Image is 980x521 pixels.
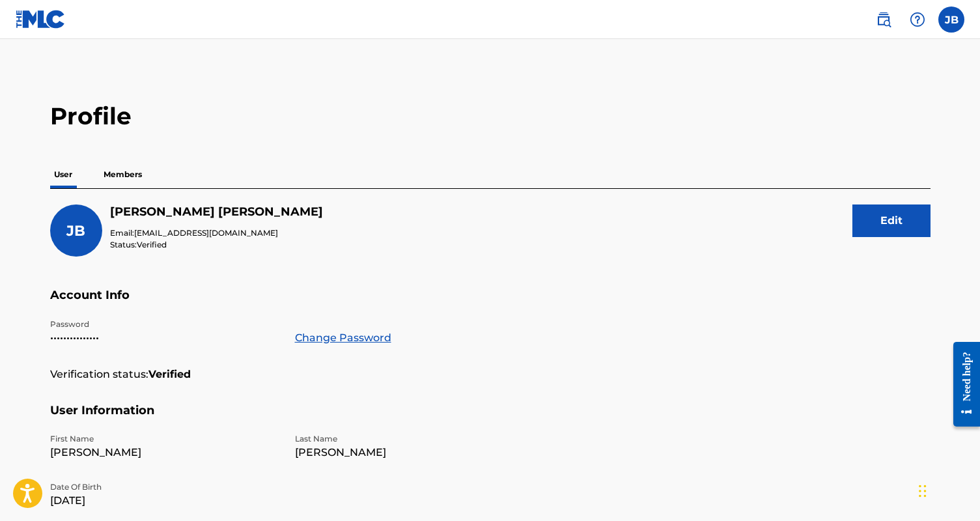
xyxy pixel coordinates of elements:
[110,204,323,219] h5: Jeremy Brzozowski
[50,330,279,346] p: •••••••••••••••
[110,239,323,251] p: Status:
[919,472,927,511] div: Drag
[50,318,279,330] p: Password
[904,7,931,33] div: Help
[910,12,925,27] img: help
[938,7,964,33] div: User Menu
[50,367,148,382] p: Verification status:
[50,288,931,318] h5: Account Info
[148,367,191,382] strong: Verified
[50,493,279,509] p: [DATE]
[295,433,524,445] p: Last Name
[871,7,897,33] a: Public Search
[110,227,323,239] p: Email:
[944,331,980,438] iframe: Resource Center
[295,445,524,460] p: [PERSON_NAME]
[66,222,85,240] span: JB
[50,161,76,188] p: User
[915,458,980,521] iframe: Chat Widget
[876,12,891,27] img: search
[50,102,931,131] h2: Profile
[50,433,279,445] p: First Name
[137,240,167,249] span: Verified
[100,161,146,188] p: Members
[295,330,391,346] a: Change Password
[50,481,279,493] p: Date Of Birth
[50,445,279,460] p: [PERSON_NAME]
[134,228,278,238] span: [EMAIL_ADDRESS][DOMAIN_NAME]
[852,204,931,237] button: Edit
[50,403,931,434] h5: User Information
[16,10,66,29] img: MLC Logo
